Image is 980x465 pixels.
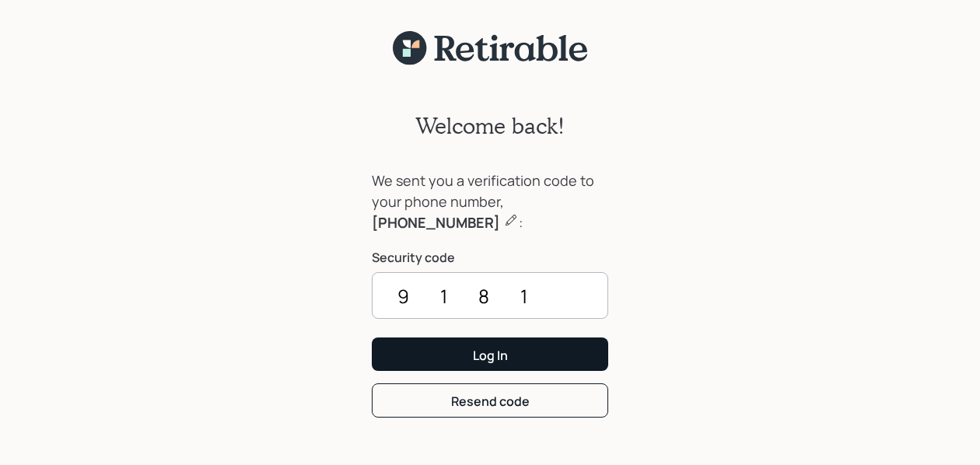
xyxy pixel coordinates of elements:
[415,113,565,139] h2: Welcome back!
[372,170,608,233] div: We sent you a verification code to your phone number, :
[372,249,608,266] label: Security code
[372,272,608,319] input: ••••
[372,337,608,371] button: Log In
[372,213,500,232] b: [PHONE_NUMBER]
[372,383,608,417] button: Resend code
[473,347,508,364] div: Log In
[451,393,530,410] div: Resend code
